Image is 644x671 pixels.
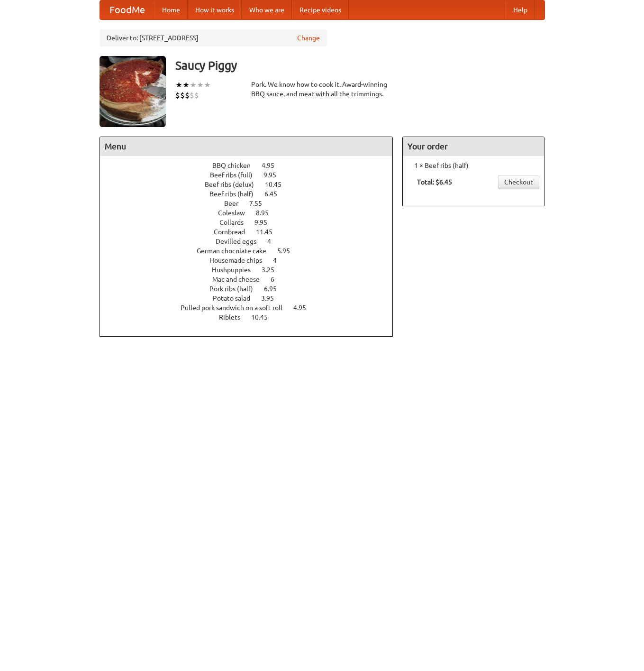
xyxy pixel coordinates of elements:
[209,257,294,264] a: Housemade chips 4
[216,238,266,245] span: Devilled eggs
[212,162,260,169] span: BBQ chicken
[219,313,250,321] span: Riblets
[100,0,154,19] a: FoodMe
[210,171,262,179] span: Beef ribs (full)
[219,219,285,226] a: Collards 9.95
[297,33,320,43] a: Change
[182,80,190,90] li: ★
[181,304,324,312] a: Pulled pork sandwich on a soft roll 4.95
[256,209,278,217] span: 8.95
[209,190,263,198] span: Beef ribs (half)
[265,181,291,188] span: 10.45
[271,276,284,283] span: 6
[264,190,287,198] span: 6.45
[100,56,166,127] img: angular.jpg
[224,200,248,207] span: Beer
[197,247,276,255] span: German chocolate cake
[256,228,282,236] span: 11.45
[175,56,545,75] h3: Saucy Piggy
[175,90,180,101] li: $
[175,80,182,90] li: ★
[212,266,260,274] span: Hushpuppies
[181,304,292,312] span: Pulled pork sandwich on a soft roll
[277,247,299,255] span: 5.95
[262,266,284,274] span: 3.25
[154,0,188,19] a: Home
[100,29,327,46] div: Deliver to: [STREET_ADDRESS]
[498,175,539,189] a: Checkout
[180,90,185,101] li: $
[214,228,254,236] span: Cornbread
[190,90,194,101] li: $
[209,190,295,198] a: Beef ribs (half) 6.45
[254,219,277,226] span: 9.95
[264,285,286,293] span: 6.95
[185,90,190,101] li: $
[188,0,242,19] a: How it works
[212,276,292,283] a: Mac and cheese 6
[204,80,211,90] li: ★
[218,209,286,217] a: Coleslaw 8.95
[205,181,263,188] span: Beef ribs (delux)
[249,200,272,207] span: 7.55
[263,171,286,179] span: 9.95
[273,257,286,264] span: 4
[214,228,290,236] a: Cornbread 11.45
[219,313,285,321] a: Riblets 10.45
[242,0,292,19] a: Who we are
[209,285,263,293] span: Pork ribs (half)
[100,137,393,156] h4: Menu
[251,313,277,321] span: 10.45
[292,0,349,19] a: Recipe videos
[293,304,316,312] span: 4.95
[261,294,283,302] span: 3.95
[197,247,308,255] a: German chocolate cake 5.95
[197,80,204,90] li: ★
[213,294,260,302] span: Potato salad
[224,200,280,207] a: Beer 7.55
[212,276,269,283] span: Mac and cheese
[403,137,544,156] h4: Your order
[219,219,253,226] span: Collards
[205,181,299,188] a: Beef ribs (delux) 10.45
[408,161,539,170] li: 1 × Beef ribs (half)
[209,257,272,264] span: Housemade chips
[216,238,289,245] a: Devilled eggs 4
[194,90,199,101] li: $
[212,266,292,274] a: Hushpuppies 3.25
[251,80,393,99] div: Pork. We know how to cook it. Award-winning BBQ sauce, and meat with all the trimmings.
[212,162,292,169] a: BBQ chicken 4.95
[209,285,294,293] a: Pork ribs (half) 6.95
[210,171,294,179] a: Beef ribs (full) 9.95
[213,294,291,302] a: Potato salad 3.95
[417,178,452,186] b: Total: $6.45
[267,238,281,245] span: 4
[190,80,197,90] li: ★
[262,162,284,169] span: 4.95
[506,0,535,19] a: Help
[218,209,254,217] span: Coleslaw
